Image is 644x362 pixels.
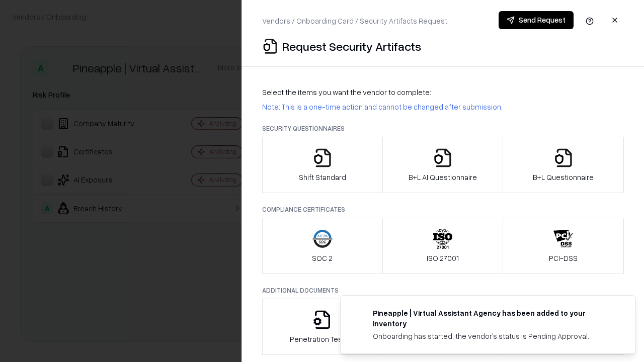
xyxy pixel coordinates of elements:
[262,286,624,295] p: Additional Documents
[312,253,333,263] p: SOC 2
[427,253,459,263] p: ISO 27001
[503,137,624,193] button: B+L Questionnaire
[503,218,624,274] button: PCI-DSS
[262,124,624,133] p: Security Questionnaires
[262,16,447,26] p: Vendors / Onboarding Card / Security Artifacts Request
[382,137,504,193] button: B+L AI Questionnaire
[262,218,383,274] button: SOC 2
[549,253,578,263] p: PCI-DSS
[353,308,365,320] img: trypineapple.com
[373,331,611,341] div: Onboarding has started, the vendor's status is Pending Approval.
[262,205,624,214] p: Compliance Certificates
[262,299,383,355] button: Penetration Testing
[499,11,574,29] button: Send Request
[290,334,355,344] p: Penetration Testing
[533,172,594,183] p: B+L Questionnaire
[409,172,477,183] p: B+L AI Questionnaire
[262,137,383,193] button: Shift Standard
[382,218,504,274] button: ISO 27001
[262,87,624,98] p: Select the items you want the vendor to complete:
[299,172,346,183] p: Shift Standard
[373,308,611,329] div: Pineapple | Virtual Assistant Agency has been added to your inventory
[282,38,421,54] p: Request Security Artifacts
[262,102,624,112] p: Note: This is a one-time action and cannot be changed after submission.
